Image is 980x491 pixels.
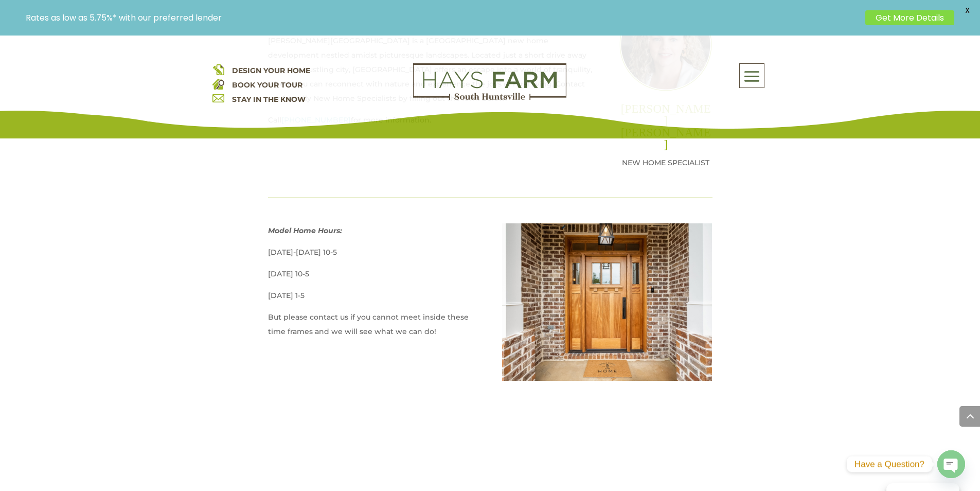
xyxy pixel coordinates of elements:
[619,155,712,170] p: NEW HOME SPECIALIST
[865,10,954,25] a: Get More Details
[413,63,566,100] img: Logo
[232,95,306,104] a: STAY IN THE KNOW
[268,310,478,339] p: But please contact us if you cannot meet inside these time frames and we will see what we can do!
[502,223,712,381] img: huntsville_new_home_30
[232,80,302,90] a: BOOK YOUR TOUR
[268,245,478,267] p: [DATE]-[DATE] 10-5
[413,93,566,102] a: hays farm homes huntsville development
[959,3,975,18] span: X
[268,288,478,310] p: [DATE] 1-5
[212,78,224,90] img: book your home tour
[268,226,342,235] strong: Model Home Hours:
[26,13,860,23] p: Rates as low as 5.75%* with our preferred lender
[232,66,310,75] a: DESIGN YOUR HOME
[268,267,478,288] p: [DATE] 10-5
[212,63,224,75] img: design your home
